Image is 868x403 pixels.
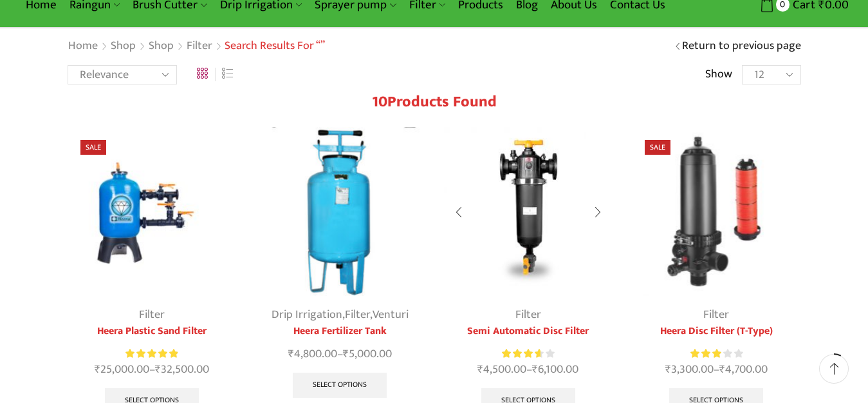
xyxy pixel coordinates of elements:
[95,360,100,379] span: ₹
[225,39,325,54] h1: Search results for “”
[372,89,387,115] span: 10
[373,305,409,324] a: Venturi
[703,305,729,324] a: Filter
[682,38,801,55] a: Return to previous page
[632,361,801,378] span: –
[68,361,237,378] span: –
[532,360,578,379] bdi: 6,100.00
[155,360,161,379] span: ₹
[68,38,98,55] a: Home
[719,360,768,379] bdi: 4,700.00
[155,360,209,379] bdi: 32,500.00
[255,127,425,297] img: Heera Fertilizer Tank
[288,344,294,364] span: ₹
[477,360,483,379] span: ₹
[645,140,670,155] span: Sale
[255,346,425,363] span: –
[444,324,613,339] a: Semi Automatic Disc Filter
[515,305,541,324] a: Filter
[125,347,178,360] span: Rated out of 5
[665,360,714,379] bdi: 3,300.00
[148,38,174,55] a: Shop
[345,305,370,324] a: Filter
[343,344,392,364] bdi: 5,000.00
[632,324,801,339] a: Heera Disc Filter (T-Type)
[343,344,349,364] span: ₹
[632,127,801,297] img: Heera Disc Filter (T-Type)
[68,127,237,297] img: Heera Plastic Sand Filter
[690,347,743,360] div: Rated 3.00 out of 5
[125,347,178,360] div: Rated 5.00 out of 5
[255,324,425,339] a: Heera Fertilizer Tank
[477,360,526,379] bdi: 4,500.00
[665,360,671,379] span: ₹
[68,38,325,55] nav: Breadcrumb
[68,65,177,84] select: Shop order
[68,324,237,339] a: Heera Plastic Sand Filter
[272,305,342,324] a: Drip Irrigation
[444,361,613,378] span: –
[502,347,554,360] div: Rated 3.67 out of 5
[186,38,213,55] a: Filter
[502,347,540,360] span: Rated out of 5
[95,360,149,379] bdi: 25,000.00
[80,140,106,155] span: Sale
[288,344,337,364] bdi: 4,800.00
[532,360,538,379] span: ₹
[139,305,165,324] a: Filter
[110,38,136,55] a: Shop
[387,89,497,115] span: Products found
[705,66,732,83] span: Show
[293,373,387,398] a: Select options for “Heera Fertilizer Tank”
[444,127,613,297] img: Semi Automatic Disc Filter
[719,360,725,379] span: ₹
[255,306,425,324] div: , ,
[690,347,722,360] span: Rated out of 5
